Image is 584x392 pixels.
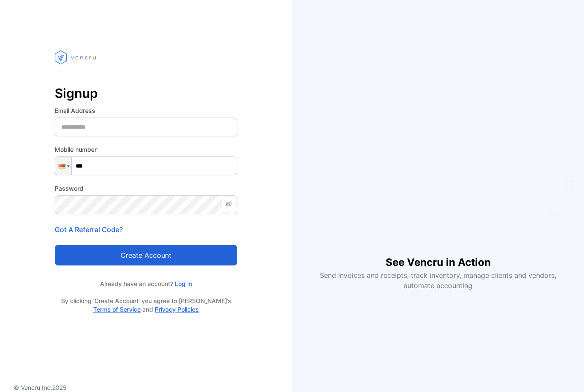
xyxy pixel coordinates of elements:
[55,83,237,103] p: Signup
[55,279,237,288] p: Already have an account?
[321,102,555,241] iframe: YouTube video player
[386,241,491,270] h1: See Vencru in Action
[55,245,237,265] button: Create account
[55,297,237,314] p: By clicking ‘Create Account’ you agree to [PERSON_NAME]’s and
[55,34,97,80] img: vencru logo
[55,184,237,193] label: Password
[93,306,141,313] a: Terms of Service
[155,306,199,313] a: Privacy Policies
[55,145,237,154] label: Mobile number
[55,224,237,235] p: Got A Referral Code?
[55,106,237,115] label: Email Address
[315,270,561,291] p: Send invoices and receipts, track inventory, manage clients and vendors, automate accounting
[55,157,71,175] div: Germany: + 49
[173,280,192,287] a: Log in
